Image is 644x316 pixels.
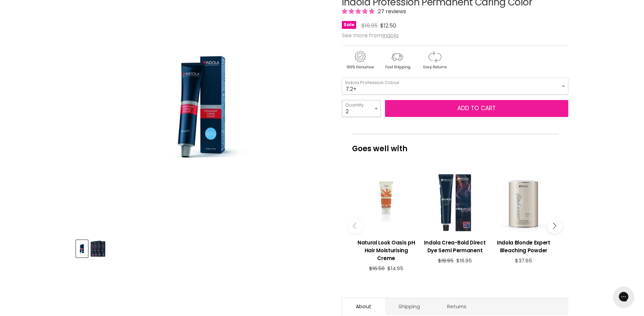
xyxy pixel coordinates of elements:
a: Indola [382,32,399,39]
span: $18.95 [438,257,454,264]
iframe: Gorgias live chat messenger [610,284,637,309]
span: $12.50 [380,22,396,29]
p: Goes well with [352,134,558,156]
span: $14.95 [387,265,403,272]
a: View product:Indola Blonde Expert Bleaching Powder [493,234,554,258]
a: View product:Natural Look Oasis pH Hair Moisturising Creme [355,234,417,265]
select: Quantity [342,100,381,117]
button: Indola Profession Permanent Caring Color [90,240,106,257]
span: $16.95 [362,22,378,29]
button: Indola Profession Permanent Caring Color [76,240,88,257]
span: $37.65 [515,257,532,264]
span: $16.95 [456,257,472,264]
h3: Natural Look Oasis pH Hair Moisturising Creme [355,239,417,262]
div: Product thumbnails [75,238,331,257]
span: See more from [342,32,399,39]
button: Add to cart [385,100,568,117]
h3: Indola Blonde Expert Bleaching Powder [493,239,554,254]
img: returns.gif [417,50,453,71]
span: 27 reviews [376,7,406,15]
a: Shipping [385,298,434,315]
a: About [342,298,385,315]
img: shipping.gif [379,50,415,71]
img: genuine.gif [342,50,378,71]
h3: Indola Crea-Bold Direct Dye Semi Permanent [424,239,486,254]
img: Indola Profession Permanent Caring Color [143,17,262,196]
span: $16.50 [369,265,385,272]
span: 4.96 stars [342,7,376,15]
a: View product:Indola Crea-Bold Direct Dye Semi Permanent [424,234,486,258]
span: Sale [342,21,356,29]
a: Returns [434,298,480,315]
img: Indola Profession Permanent Caring Color [91,241,105,257]
img: Indola Profession Permanent Caring Color [77,241,87,257]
